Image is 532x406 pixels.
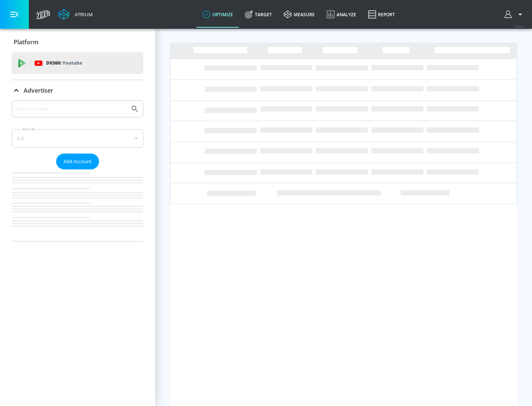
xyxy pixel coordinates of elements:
p: Platform [14,38,38,46]
div: A-Z [12,129,143,148]
span: Add Account [64,157,92,166]
div: Platform [12,32,143,52]
label: Sort By [21,127,37,131]
span: v 4.24.0 [514,24,525,28]
a: Report [362,1,401,28]
p: Youtube [62,59,82,67]
nav: list of Advertiser [12,169,143,241]
a: Target [239,1,278,28]
button: Add Account [56,154,99,169]
p: Advertiser [24,86,53,94]
a: measure [278,1,321,28]
a: optimize [197,1,239,28]
a: Analyze [321,1,362,28]
div: Advertiser [12,100,143,241]
input: Search by name [15,104,127,114]
div: Atrium [72,11,93,18]
div: Advertiser [12,80,143,101]
div: DV360: Youtube [12,52,143,74]
p: DV360: [46,59,82,67]
a: Atrium [58,9,93,20]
